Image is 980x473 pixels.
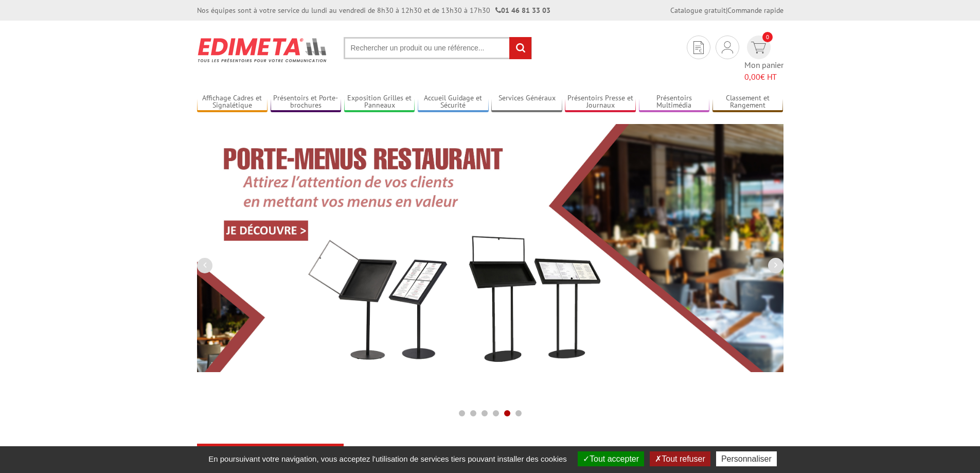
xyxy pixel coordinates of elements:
[744,71,783,83] span: € HT
[565,94,636,111] a: Présentoirs Presse et Journaux
[744,36,783,83] a: devis rapide 0 Mon panier 0,00€ HT
[744,72,760,82] span: 0,00
[639,94,710,111] a: Présentoirs Multimédia
[344,94,415,111] a: Exposition Grilles et Panneaux
[727,6,783,15] a: Commande rapide
[197,31,328,69] img: Présentoir, panneau, stand - Edimeta - PLV, affichage, mobilier bureau, entreprise
[670,6,726,15] a: Catalogue gratuit
[744,59,783,83] span: Mon panier
[712,94,783,111] a: Classement et Rangement
[716,451,777,466] button: Personnaliser (fenêtre modale)
[693,41,704,54] img: devis rapide
[495,6,550,15] strong: 01 46 81 33 03
[271,94,342,111] a: Présentoirs et Porte-brochures
[491,94,562,111] a: Services Généraux
[509,37,531,59] input: rechercher
[197,5,550,15] div: Nos équipes sont à votre service du lundi au vendredi de 8h30 à 12h30 et de 13h30 à 17h30
[203,454,572,463] span: En poursuivant votre navigation, vous acceptez l'utilisation de services tiers pouvant installer ...
[751,42,766,54] img: devis rapide
[650,451,710,466] button: Tout refuser
[670,5,783,15] div: |
[418,94,489,111] a: Accueil Guidage et Sécurité
[197,94,268,111] a: Affichage Cadres et Signalétique
[722,41,733,54] img: devis rapide
[344,37,532,59] input: Rechercher un produit ou une référence...
[578,451,644,466] button: Tout accepter
[762,32,773,42] span: 0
